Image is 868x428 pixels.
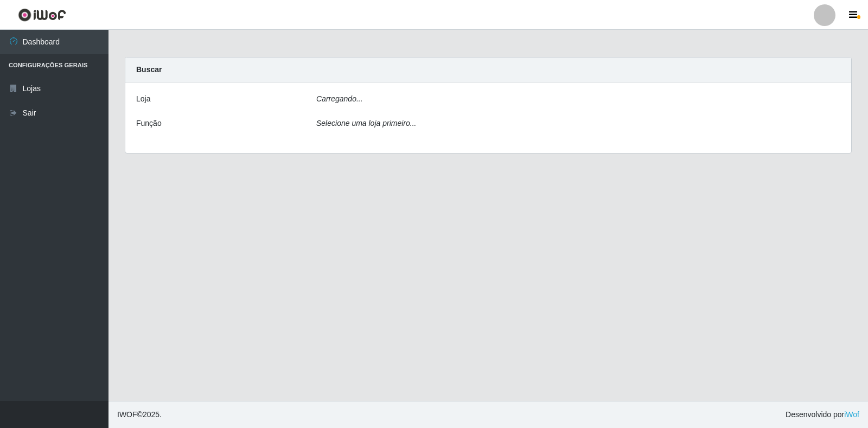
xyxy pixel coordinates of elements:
[136,65,162,74] strong: Buscar
[136,118,162,129] label: Função
[117,410,137,419] span: IWOF
[136,93,150,105] label: Loja
[786,409,859,420] span: Desenvolvido por
[316,119,416,127] i: Selecione uma loja primeiro...
[18,8,66,22] img: CoreUI Logo
[117,409,162,420] span: © 2025 .
[844,410,859,419] a: iWof
[316,94,363,103] i: Carregando...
